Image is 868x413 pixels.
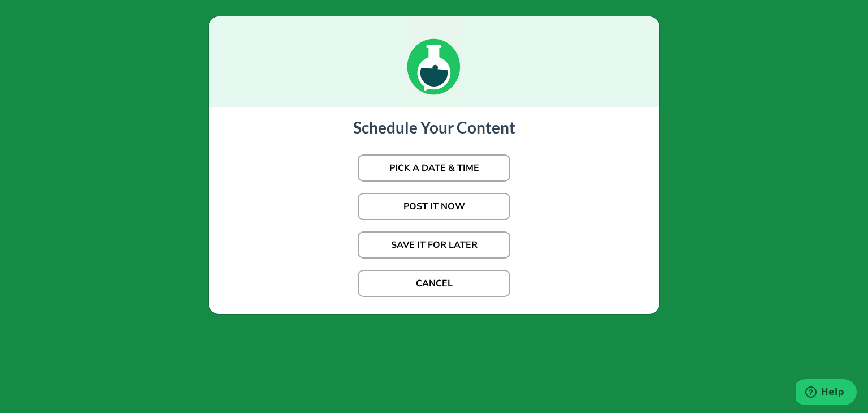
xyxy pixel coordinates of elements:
button: PICK A DATE & TIME [358,154,510,182]
button: SAVE IT FOR LATER [358,231,510,259]
button: POST IT NOW [358,193,510,220]
iframe: Opens a widget where you can find more information [796,379,857,407]
button: CANCEL [358,270,510,297]
img: loading_green.c7b22621.gif [406,16,462,97]
h3: Schedule Your Content [220,118,648,137]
